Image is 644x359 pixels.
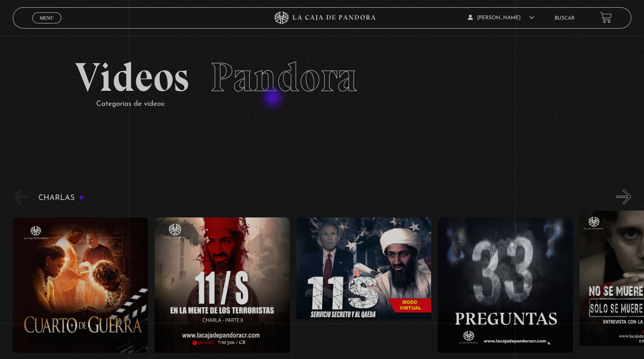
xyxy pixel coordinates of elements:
[37,23,57,29] span: Cerrar
[75,57,570,98] h2: Videos
[555,16,575,21] a: Buscar
[468,15,534,20] span: [PERSON_NAME]
[616,189,631,204] button: Next
[600,12,612,23] a: View your shopping cart
[38,194,84,202] h3: Charlas
[13,189,28,204] button: Previous
[96,98,570,111] p: Categorías de videos:
[210,53,358,101] span: Pandora
[40,15,54,20] span: Menu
